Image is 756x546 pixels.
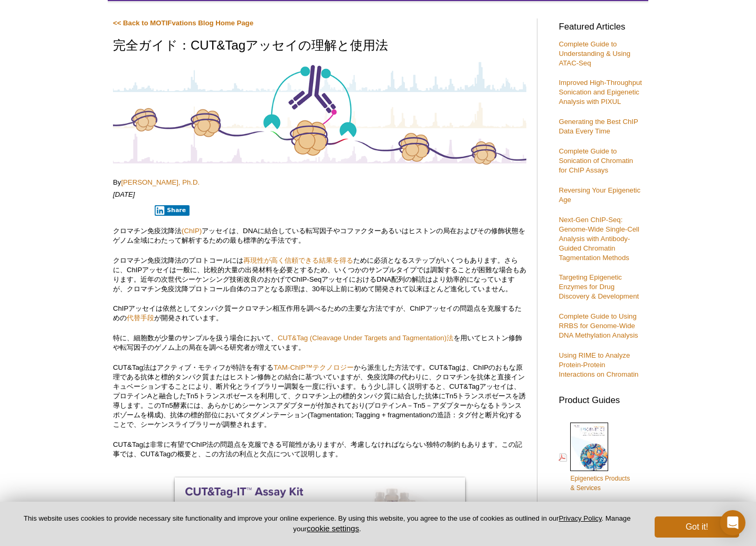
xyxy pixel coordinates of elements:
[113,226,526,245] p: クロマチン免疫沈降法 アッセイは、DNAに結合している転写因子やコファクターあるいはヒストンの局在およびその修飾状態をゲノム全域にわたって解析するための最も標準的な手法です。
[655,516,739,538] button: Got it!
[559,118,638,135] a: Generating the Best ChIP Data Every Time
[559,40,630,67] a: Complete Guide to Understanding & Using ATAC-Seq
[113,304,526,323] p: ChIPアッセイは依然としてタンパク質ークロマチン相互作用を調べるための主要な方法ですが、ChIPアッセイの問題点を克服するための が開発されています。
[559,390,643,405] h3: Product Guides
[113,205,147,215] iframe: X Post Button
[559,216,639,262] a: Next-Gen ChIP-Seq: Genome-Wide Single-Cell Analysis with Antibody-Guided Chromatin Tagmentation M...
[278,334,453,342] a: CUT&Tag (Cleavage Under Targets and Tagmentation)法
[559,23,643,32] h3: Featured Articles
[127,314,154,322] a: 代替手段
[559,422,630,494] a: Epigenetics Products& Services
[113,60,526,166] img: Antibody-Based Tagmentation Notes
[113,256,526,294] p: クロマチン免疫沈降法のプロトコールには ために必須となるステップがいくつもあります。さらに、ChIPアッセイは一般に、比較的大量の出発材料を必要とするため、いくつかのサンプルタイプでは調製するこ...
[113,440,526,459] p: CUT&Tagは非常に有望でChIP法の問題点を克服できる可能性がありますが、考慮しなければならない独特の制約もあります。この記事では、CUT&Tagの概要と、この方法の利点と欠点について説明します。
[155,205,190,216] button: Share
[559,147,633,174] a: Complete Guide to Sonication of Chromatin for ChIP Assays
[17,514,637,534] p: This website uses cookies to provide necessary site functionality and improve your online experie...
[720,510,745,535] div: Open Intercom Messenger
[559,351,638,378] a: Using RIME to Analyze Protein-Protein Interactions on Chromatin
[113,190,135,198] em: [DATE]
[113,19,253,27] a: << Back to MOTIFvations Blog Home Page
[559,79,642,106] a: Improved High-Throughput Sonication and Epigenetic Analysis with PIXUL
[307,524,359,533] button: cookie settings
[113,39,526,54] h1: 完全ガイド：CUT&Tagアッセイの理解と使用法
[182,227,202,235] a: (ChIP)
[113,333,526,352] p: 特に、細胞数が少量のサンプルを扱う場合において、 を用いてヒストン修飾や転写因子のゲノム上の局在を調べる研究者が増えています。
[559,312,638,339] a: Complete Guide to Using RRBS for Genome-Wide DNA Methylation Analysis
[113,363,526,429] p: CUT&Tag法はアクティブ・モティフが特許を有する から派生した方法です。CUT&Tagは、ChIPのおもな原理である抗体と標的タンパク質またはヒストン修飾との結合に基づいていますが、免疫沈降...
[559,514,601,522] a: Privacy Policy
[570,475,630,492] span: Epigenetics Products & Services
[570,423,608,471] img: Epi_brochure_140604_cover_web_70x200
[559,273,639,300] a: Targeting Epigenetic Enzymes for Drug Discovery & Development
[243,256,353,264] a: 再現性が高く信頼できる結果を得る
[559,186,640,204] a: Reversing Your Epigenetic Age
[113,178,526,187] p: By
[273,363,354,371] a: TAM-ChIP™テクノロジー
[121,178,200,186] a: [PERSON_NAME], Ph.D.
